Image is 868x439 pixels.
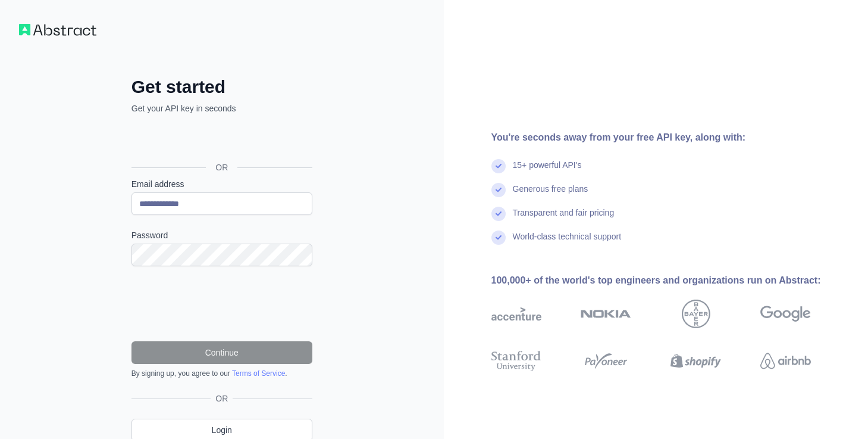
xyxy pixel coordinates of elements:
[19,24,96,36] img: Workflow
[513,183,588,207] div: Generous free plans
[513,159,582,183] div: 15+ powerful API's
[491,273,850,288] div: 100,000+ of the world's top engineers and organizations run on Abstract:
[491,207,506,221] img: check mark
[232,369,285,378] a: Terms of Service
[131,281,312,327] iframe: reCAPTCHA
[131,369,312,378] div: By signing up, you agree to our .
[131,178,312,190] label: Email address
[491,130,850,145] div: You're seconds away from your free API key, along with:
[491,183,506,197] img: check mark
[206,161,237,173] span: OR
[760,348,811,373] img: airbnb
[581,348,631,373] img: payoneer
[131,102,312,114] p: Get your API key in seconds
[131,127,310,154] div: Sign in with Google. Opens in new tab
[491,300,542,328] img: accenture
[126,127,316,154] iframe: Sign in with Google Button
[682,300,710,328] img: bayer
[211,393,233,404] span: OR
[670,348,721,373] img: shopify
[513,231,622,254] div: World-class technical support
[131,76,312,98] h2: Get started
[581,300,631,328] img: nokia
[491,231,506,245] img: check mark
[491,159,506,173] img: check mark
[131,229,312,241] label: Password
[760,300,811,328] img: google
[491,348,542,373] img: stanford university
[131,341,312,364] button: Continue
[513,207,615,231] div: Transparent and fair pricing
